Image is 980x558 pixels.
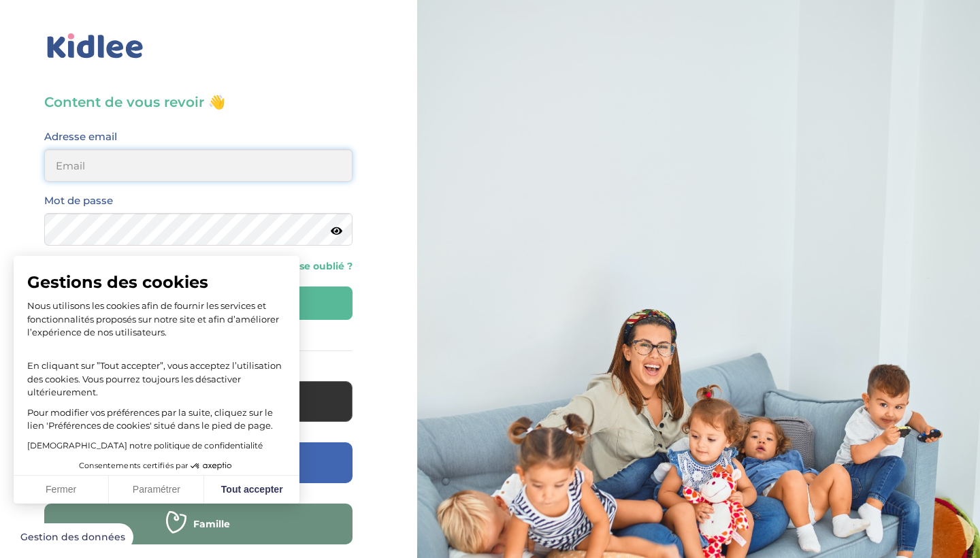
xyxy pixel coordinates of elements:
[27,299,286,340] p: Nous utilisons les cookies afin de fournir les services et fonctionnalités proposés sur notre sit...
[193,517,230,531] span: Famille
[72,457,241,475] button: Consentements certifiés par
[44,128,117,146] label: Adresse email
[191,446,231,487] svg: Axeptio
[44,527,353,540] a: Famille
[12,523,133,552] button: Gestion des données
[109,476,204,504] button: Paramétrer
[44,149,353,182] input: Email
[20,531,125,544] span: Gestion des données
[44,93,353,112] h3: Content de vous revoir 👋
[27,440,263,450] a: [DEMOGRAPHIC_DATA] notre politique de confidentialité
[44,192,113,210] label: Mot de passe
[27,406,286,433] p: Pour modifier vos préférences par la suite, cliquez sur le lien 'Préférences de cookies' situé da...
[204,476,299,504] button: Tout accepter
[14,476,109,504] button: Fermer
[44,31,146,62] img: logo_kidlee_bleu
[79,462,188,470] span: Consentements certifiés par
[27,272,286,293] span: Gestions des cookies
[27,346,286,399] p: En cliquant sur ”Tout accepter”, vous acceptez l’utilisation des cookies. Vous pourrez toujours l...
[44,504,353,544] button: Famille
